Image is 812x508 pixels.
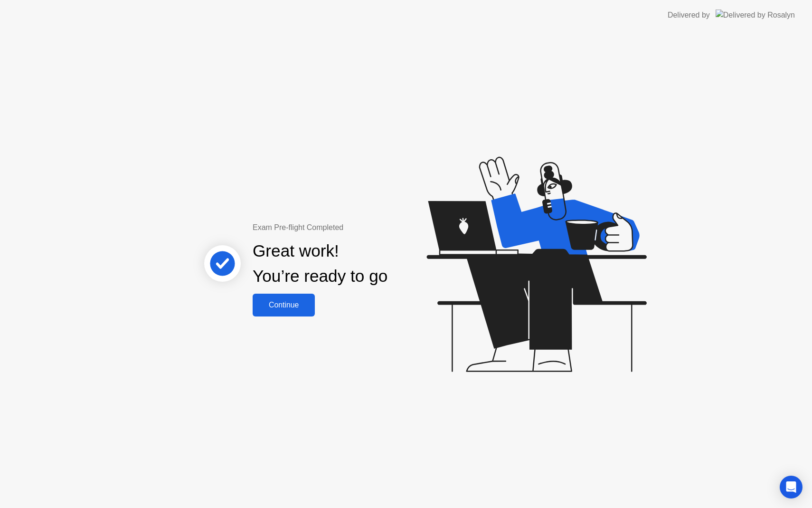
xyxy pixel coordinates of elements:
[253,239,387,289] div: Great work! You’re ready to go
[716,10,795,20] img: Delivered by Rosalyn
[253,222,449,233] div: Exam Pre-flight Completed
[253,294,315,316] button: Continue
[780,476,803,498] div: Open Intercom Messenger
[255,301,312,309] div: Continue
[668,10,710,21] div: Delivered by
